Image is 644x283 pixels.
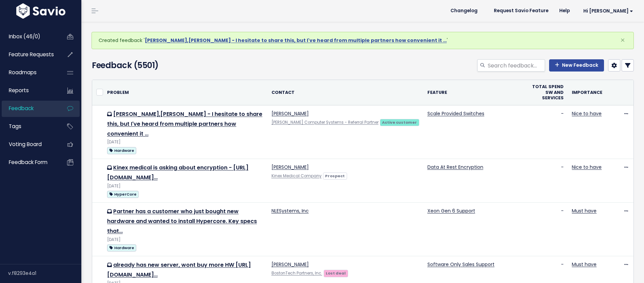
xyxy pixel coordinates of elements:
a: BostonTech Partners, Inc. [271,270,322,276]
a: Tags [2,119,56,134]
td: - [523,159,568,203]
a: New Feedback [549,59,604,72]
span: HyperCore [107,191,139,198]
a: Nice to have [572,164,602,170]
a: Must have [572,261,597,268]
a: Prospect [323,172,347,179]
a: Help [554,6,575,16]
div: Created feedback ' ' [92,32,634,49]
button: Close [613,32,632,48]
a: Nice to have [572,110,602,117]
a: Must have [572,207,597,214]
th: Total Spend SW and Services [523,80,568,105]
span: × [620,35,625,46]
a: Feedback [2,101,56,116]
strong: Active customer [382,120,417,125]
th: Importance [568,80,606,105]
a: Inbox (46/0) [2,29,56,44]
td: - [523,105,568,159]
a: Voting Board [2,137,56,152]
div: [DATE] [107,139,263,146]
span: Feedback form [9,159,47,166]
input: Search feedback... [487,59,545,72]
a: [PERSON_NAME] [271,261,309,268]
a: Hardware [107,243,136,252]
a: Hi [PERSON_NAME] [575,6,639,16]
span: Feedback [9,105,34,112]
a: Active customer [380,119,419,125]
a: Xeon Gen 6 Support [427,207,475,214]
a: Feature Requests [2,47,56,62]
a: Lost deal [324,269,348,276]
a: Partner has a customer who just bought new hardware and wanted to install Hypercore. Key specs that… [107,207,257,235]
a: Kinex medical is asking about encryption - [URL][DOMAIN_NAME]… [107,164,248,181]
th: Contact [267,80,423,105]
strong: Lost deal [326,270,346,276]
span: Inbox (46/0) [9,33,40,40]
a: [PERSON_NAME],[PERSON_NAME] - I hesitate to share this, but I've heard from multiple partners how... [107,110,262,138]
a: Data At Rest Encryption [427,164,483,170]
h4: Feedback (5501) [92,59,266,72]
span: Feature Requests [9,51,54,58]
span: Hi [PERSON_NAME] [583,8,633,14]
a: Reports [2,83,56,98]
span: Tags [9,123,21,130]
a: Request Savio Feature [488,6,554,16]
a: [PERSON_NAME] Computer Systems - Referral Partner [271,120,379,125]
div: v.f8293e4a1 [8,264,81,282]
span: Hardware [107,147,136,154]
a: Hardware [107,146,136,155]
strong: Prospect [325,173,345,179]
span: Reports [9,87,29,94]
a: Feedback form [2,155,56,170]
a: Software Only Sales Support [427,261,495,268]
a: [PERSON_NAME] [271,110,309,117]
td: - [523,203,568,256]
a: [PERSON_NAME],[PERSON_NAME] - I hesitate to share this, but I've heard from multiple partners how... [145,37,447,44]
a: HyperCore [107,190,139,198]
span: Roadmaps [9,69,37,76]
span: Hardware [107,244,136,251]
a: NLESystems, Inc [271,207,309,214]
img: logo-white.9d6f32f41409.svg [15,3,67,19]
a: Kinex Medical Company [271,173,322,179]
span: Changelog [450,8,478,13]
div: [DATE] [107,236,263,243]
th: Feature [423,80,523,105]
a: Scale Provided Switches [427,110,484,117]
a: Roadmaps [2,65,56,80]
a: already has new server, wont buy more HW [URL][DOMAIN_NAME]… [107,261,251,279]
th: Problem [103,80,267,105]
a: [PERSON_NAME] [271,164,309,170]
div: [DATE] [107,183,263,190]
span: Voting Board [9,141,42,148]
